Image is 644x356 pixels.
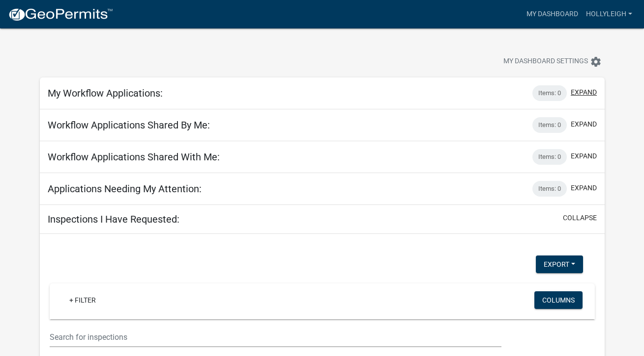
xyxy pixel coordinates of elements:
[503,56,588,68] span: My Dashboard Settings
[48,151,220,163] h5: Workflow Applications Shared With Me:
[496,52,610,71] button: My Dashboard Settingssettings
[532,85,567,101] div: Items: 0
[590,56,602,68] i: settings
[582,5,636,24] a: HollyLeigh
[534,291,583,309] button: Columns
[532,181,567,197] div: Items: 0
[563,213,597,223] button: collapse
[48,119,210,131] h5: Workflow Applications Shared By Me:
[571,151,597,161] button: expand
[571,87,597,98] button: expand
[536,255,583,273] button: Export
[571,183,597,193] button: expand
[48,183,202,195] h5: Applications Needing My Attention:
[61,291,104,309] a: + Filter
[532,117,567,133] div: Items: 0
[50,327,501,347] input: Search for inspections
[523,5,582,24] a: My Dashboard
[532,149,567,165] div: Items: 0
[48,213,179,225] h5: Inspections I Have Requested:
[48,87,163,99] h5: My Workflow Applications:
[571,119,597,129] button: expand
